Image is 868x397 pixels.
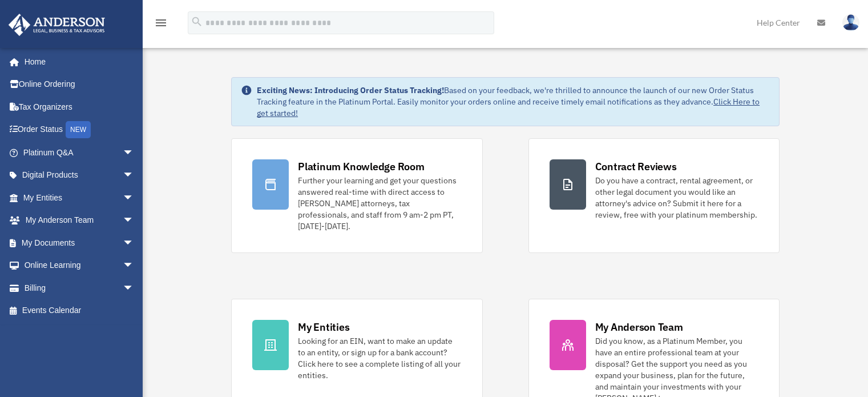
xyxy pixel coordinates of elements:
a: Contract Reviews Do you have a contract, rental agreement, or other legal document you would like... [528,138,780,253]
a: My Entitiesarrow_drop_down [8,186,151,209]
div: Platinum Knowledge Room [298,159,425,174]
a: Tax Organizers [8,95,151,118]
div: Based on your feedback, we're thrilled to announce the launch of our new Order Status Tracking fe... [257,85,770,119]
strong: Exciting News: Introducing Order Status Tracking! [257,85,444,95]
div: Contract Reviews [595,159,677,174]
a: Online Learningarrow_drop_down [8,254,151,277]
span: arrow_drop_down [123,186,146,210]
a: menu [154,20,168,30]
a: Billingarrow_drop_down [8,276,151,299]
a: Click Here to get started! [257,97,760,118]
span: arrow_drop_down [123,141,146,165]
div: Do you have a contract, rental agreement, or other legal document you would like an attorney's ad... [595,175,758,220]
span: arrow_drop_down [123,231,146,255]
a: Online Ordering [8,73,151,96]
img: Anderson Advisors Platinum Portal [5,14,108,36]
a: My Documentsarrow_drop_down [8,231,151,254]
a: Platinum Q&Aarrow_drop_down [8,141,151,164]
a: Digital Productsarrow_drop_down [8,164,151,187]
a: Order StatusNEW [8,118,151,142]
div: Looking for an EIN, want to make an update to an entity, or sign up for a bank account? Click her... [298,335,461,381]
div: Further your learning and get your questions answered real-time with direct access to [PERSON_NAM... [298,175,461,232]
a: My Anderson Teamarrow_drop_down [8,209,151,232]
div: My Anderson Team [595,320,683,334]
div: NEW [66,121,91,138]
i: menu [154,16,168,30]
div: My Entities [298,320,349,334]
a: Events Calendar [8,299,151,322]
span: arrow_drop_down [123,209,146,232]
span: arrow_drop_down [123,254,146,278]
img: User Pic [842,14,859,31]
a: Platinum Knowledge Room Further your learning and get your questions answered real-time with dire... [231,138,482,253]
a: Home [8,50,146,73]
span: arrow_drop_down [123,164,146,187]
i: search [191,15,203,28]
span: arrow_drop_down [123,276,146,300]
